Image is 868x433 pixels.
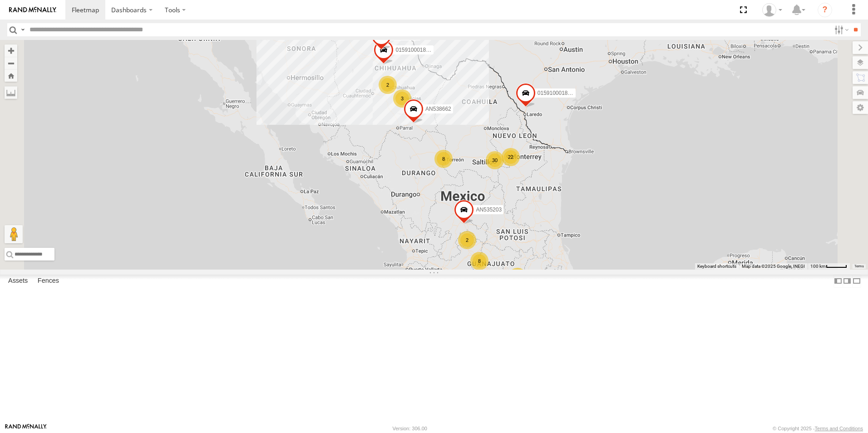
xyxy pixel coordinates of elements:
div: 8 [470,252,488,270]
div: 3 [393,89,411,108]
button: Keyboard shortcuts [697,263,736,270]
span: Map data ©2025 Google, INEGI [742,264,805,269]
span: AN538662 [425,106,451,112]
label: Dock Summary Table to the Left [833,275,843,288]
label: Search Query [19,23,26,36]
div: 30 [486,151,504,169]
span: 100 km [810,264,826,269]
label: Fences [33,275,64,287]
label: Assets [4,275,32,287]
label: Dock Summary Table to the Right [843,275,852,288]
button: Zoom out [5,57,17,69]
label: Hide Summary Table [852,275,861,288]
a: Terms (opens in new tab) [854,265,864,268]
a: Visit our Website [5,424,47,433]
div: 2 [379,76,397,94]
div: Version: 306.00 [393,426,427,431]
label: Measure [5,86,17,99]
button: Drag Pegman onto the map to open Street View [5,225,23,243]
div: 2 [458,231,476,249]
label: Map Settings [853,101,868,114]
span: AN535203 [476,207,502,213]
img: rand-logo.svg [9,7,56,13]
a: Terms and Conditions [815,426,863,431]
div: 2 [508,268,527,286]
button: Map Scale: 100 km per 43 pixels [808,263,850,270]
i: ? [818,3,832,17]
div: 22 [502,148,520,166]
button: Zoom in [5,44,17,57]
div: Omar Miranda [759,3,785,17]
div: © Copyright 2025 - [773,426,863,431]
label: Search Filter Options [831,23,850,36]
span: 015910001811580 [538,90,583,96]
span: 015910001845018 [395,47,441,53]
div: 8 [434,150,453,168]
button: Zoom Home [5,69,17,82]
